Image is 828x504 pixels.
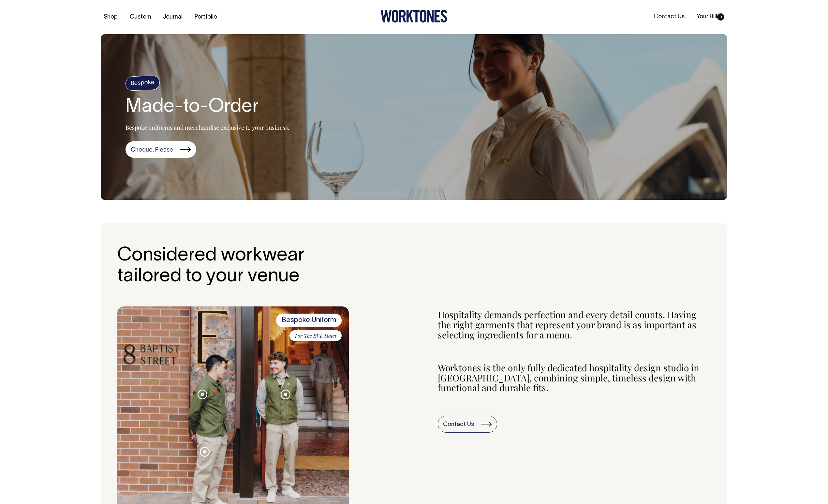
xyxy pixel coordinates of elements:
[438,363,711,393] p: Worktones is the only fully dedicated hospitality design studio in [GEOGRAPHIC_DATA], combining s...
[192,12,220,22] a: Portfolio
[651,11,687,22] a: Contact Us
[127,12,154,22] a: Custom
[289,330,342,341] span: For The EVE Hotel
[126,124,289,131] p: Bespoke uniforms and merchandise exclusive to your business.
[101,12,120,22] a: Shop
[438,416,497,433] a: Contact Us
[117,245,305,287] h2: Considered workwear tailored to your venue
[694,11,727,22] a: Your Bill0
[438,310,711,340] p: Hospitality demands perfection and every detail counts. Having the right garments that represent ...
[160,12,185,22] a: Journal
[717,13,724,21] span: 0
[126,97,289,118] h1: Made-to-Order
[126,141,196,158] a: Cheque, Please
[276,314,342,327] span: Bespoke Uniform
[125,75,160,91] h4: Bespoke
